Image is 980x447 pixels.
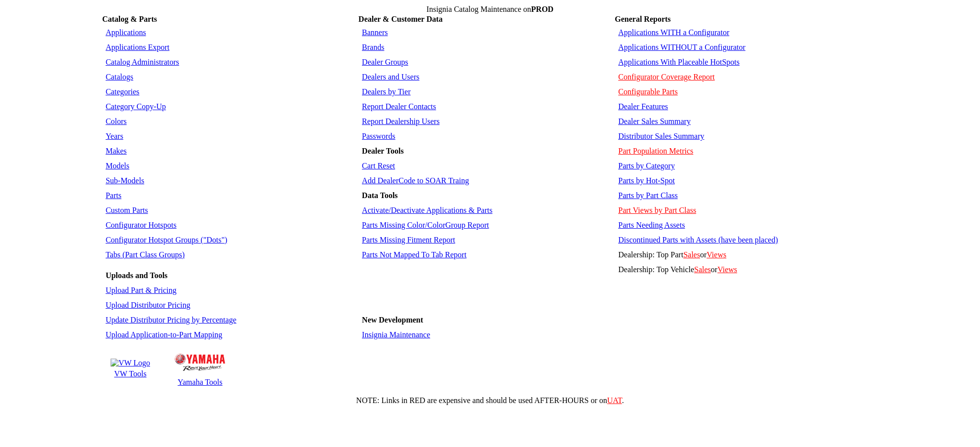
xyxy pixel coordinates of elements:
[110,369,151,379] td: VW Tools
[106,301,191,309] a: Upload Distributor Pricing
[102,15,157,23] b: Catalog & Parts
[717,265,737,274] a: Views
[106,191,121,200] a: Parts
[618,191,677,200] a: Parts by Part Class
[174,377,226,387] td: Yamaha Tools
[683,250,700,259] a: Sales
[618,73,715,81] a: Configurator Coverage Report
[618,147,693,155] a: Part Population Metrics
[106,271,167,280] b: Uploads and Tools
[706,250,726,259] a: Views
[618,102,668,111] a: Dealer Features
[106,132,123,140] a: Years
[106,73,133,81] a: Catalogs
[106,206,148,214] a: Custom Parts
[694,265,711,274] a: Sales
[531,5,553,13] span: PROD
[106,176,144,185] a: Sub-Models
[106,58,179,66] a: Catalog Administrators
[106,286,177,294] a: Upload Part & Pricing
[618,162,675,170] a: Parts by Category
[362,43,384,51] a: Brands
[618,176,675,185] a: Parts by Hot-Spot
[607,396,622,405] a: UAT
[618,221,685,229] a: Parts Needing Assets
[618,117,691,125] a: Dealer Sales Summary
[106,316,236,324] a: Update Distributor Pricing by Percentage
[618,132,704,140] a: Distributor Sales Summary
[618,206,696,214] a: Part Views by Part Class
[618,28,729,37] a: Applications WITH a Configurator
[362,132,395,140] a: Passwords
[362,176,469,185] a: Add DealerCode to SOAR Traing
[106,87,139,96] a: Categories
[106,147,127,155] a: Makes
[618,236,778,244] a: Discontinued Parts with Assets (have been placed)
[106,330,222,339] a: Upload Application-to-Part Mapping
[106,117,127,125] a: Colors
[362,102,436,111] a: Report Dealer Contacts
[616,248,877,262] td: Dealership: Top Part or
[175,354,225,371] img: Yamaha Logo
[618,58,740,66] a: Applications With Placeable HotSpots
[362,58,408,66] a: Dealer Groups
[618,43,745,51] a: Applications WITHOUT a Configurator
[362,73,419,81] a: Dealers and Users
[106,162,129,170] a: Models
[4,396,976,405] div: NOTE: Links in RED are expensive and should be used AFTER-HOURS or on .
[362,206,492,214] a: Activate/Deactivate Applications & Parts
[362,147,404,155] b: Dealer Tools
[109,357,152,380] a: VW Logo VW Tools
[362,221,489,229] a: Parts Missing Color/ColorGroup Report
[362,28,388,37] a: Banners
[358,15,442,23] b: Dealer & Customer Data
[616,263,877,277] td: Dealership: Top Vehicle or
[111,359,150,367] img: VW Logo
[106,221,177,229] a: Configurator Hotspots
[102,5,878,14] td: Insignia Catalog Maintenance on
[106,28,146,37] a: Applications
[362,87,411,96] a: Dealers by Tier
[106,236,227,244] a: Configurator Hotspot Groups ("Dots")
[362,191,397,200] b: Data Tools
[362,236,455,244] a: Parts Missing Fitment Report
[173,349,227,388] a: Yamaha Logo Yamaha Tools
[618,87,677,96] a: Configurable Parts
[106,43,169,51] a: Applications Export
[615,15,670,23] b: General Reports
[362,330,430,339] a: Insignia Maintenance
[362,117,439,125] a: Report Dealership Users
[362,162,395,170] a: Cart Reset
[106,250,185,259] a: Tabs (Part Class Groups)
[106,102,166,111] a: Category Copy-Up
[362,250,467,259] a: Parts Not Mapped To Tab Report
[362,316,423,324] b: New Development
